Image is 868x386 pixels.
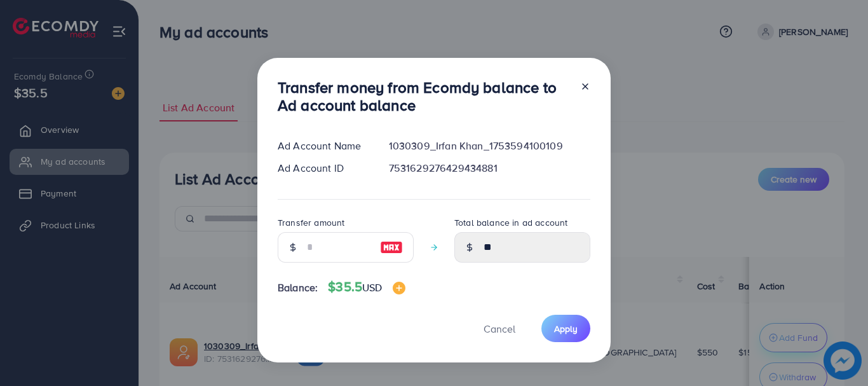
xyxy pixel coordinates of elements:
[393,282,405,294] img: image
[379,139,600,153] div: 1030309_Irfan Khan_1753594100109
[484,322,515,336] span: Cancel
[380,240,403,255] img: image
[454,216,567,229] label: Total balance in ad account
[362,280,382,294] span: USD
[268,139,379,153] div: Ad Account Name
[278,78,570,115] h3: Transfer money from Ecomdy balance to Ad account balance
[541,315,590,342] button: Apply
[328,279,405,295] h4: $35.5
[278,280,318,295] span: Balance:
[554,322,578,335] span: Apply
[268,161,379,176] div: Ad Account ID
[468,315,531,342] button: Cancel
[278,216,344,229] label: Transfer amount
[379,161,600,176] div: 7531629276429434881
